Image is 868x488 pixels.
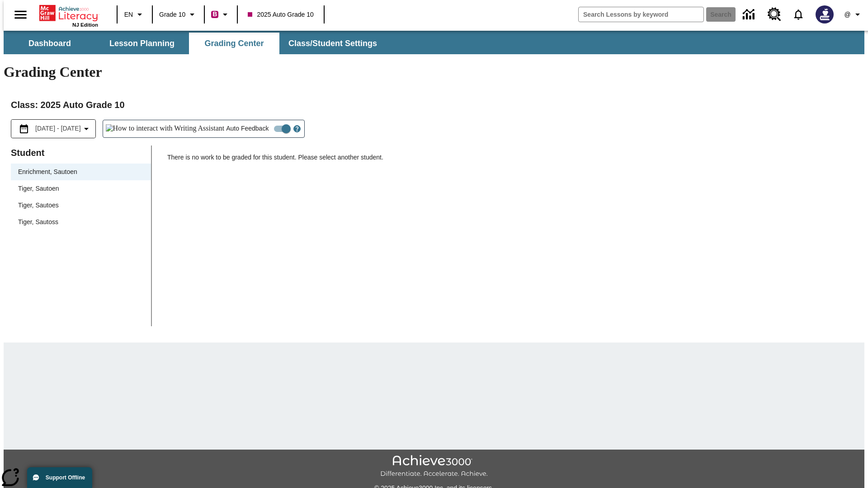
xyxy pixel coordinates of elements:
button: Grade: Grade 10, Select a grade [156,6,201,23]
h1: Grading Center [4,64,864,80]
button: Dashboard [5,33,95,54]
div: Home [39,3,98,28]
div: Tiger, Sautoen [11,180,151,197]
span: [DATE] - [DATE] [35,124,81,133]
h2: Class : 2025 Auto Grade 10 [11,98,857,112]
a: Notifications [787,3,810,26]
span: B [212,9,217,20]
button: Boost Class color is violet red. Change class color [208,6,234,23]
span: Auto Feedback [226,124,269,133]
span: EN [124,10,133,19]
div: SubNavbar [4,31,864,54]
span: Grade 10 [159,10,185,19]
p: There is no work to be graded for this student. Please select another student. [167,153,857,169]
span: @ [844,10,850,19]
button: Lesson Planning [97,33,187,54]
span: Tiger, Sautoss [18,217,144,227]
span: Tiger, Sautoes [18,201,144,210]
div: Tiger, Sautoss [11,214,151,230]
div: Enrichment, Sautoen [11,164,151,180]
button: Grading Center [189,33,279,54]
a: Home [39,4,98,22]
svg: Collapse Date Range Filter [81,123,92,134]
span: NJ Edition [72,22,98,28]
button: Language: EN, Select a language [120,6,149,23]
button: Class/Student Settings [281,33,384,54]
span: 2025 Auto Grade 10 [248,10,313,19]
button: Select the date range menu item [15,123,92,134]
button: Open side menu [7,1,34,28]
img: Achieve3000 Differentiate Accelerate Achieve [380,455,488,478]
p: Student [11,145,151,160]
button: Support Offline [27,467,92,488]
button: Open Help for Writing Assistant [290,120,304,137]
span: Enrichment, Sautoen [18,167,144,177]
img: Avatar [816,5,834,23]
button: Profile/Settings [839,6,868,23]
input: search field [579,7,703,22]
div: SubNavbar [4,33,385,54]
img: How to interact with Writing Assistant [106,124,225,133]
a: Data Center [737,2,762,27]
a: Resource Center, Will open in new tab [762,2,787,27]
button: Select a new avatar [810,3,839,26]
span: Support Offline [46,474,85,481]
div: Tiger, Sautoes [11,197,151,214]
span: Tiger, Sautoen [18,184,144,193]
